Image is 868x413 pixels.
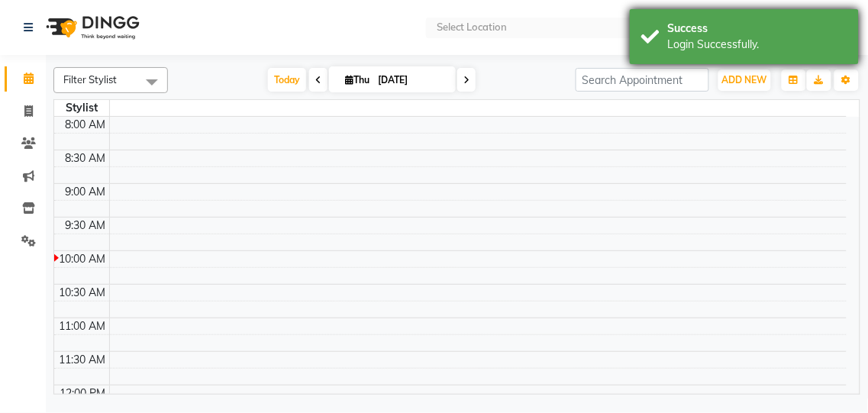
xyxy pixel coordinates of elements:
[63,184,109,200] div: 9:00 AM
[373,69,450,92] input: 2025-09-04
[57,386,109,402] div: 12:00 PM
[341,74,373,86] span: Thu
[63,73,117,86] span: Filter Stylist
[39,6,144,49] img: logo
[56,318,109,334] div: 11:00 AM
[576,68,709,92] input: Search Appointment
[668,37,847,53] div: Login Successfully.
[56,285,109,301] div: 10:30 AM
[268,68,306,92] span: Today
[437,20,507,35] div: Select Location
[56,251,109,267] div: 10:00 AM
[668,21,847,37] div: Success
[722,74,767,86] span: ADD NEW
[718,69,771,91] button: ADD NEW
[63,117,109,133] div: 8:00 AM
[54,100,109,116] div: Stylist
[56,352,109,368] div: 11:30 AM
[63,218,109,234] div: 9:30 AM
[63,150,109,166] div: 8:30 AM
